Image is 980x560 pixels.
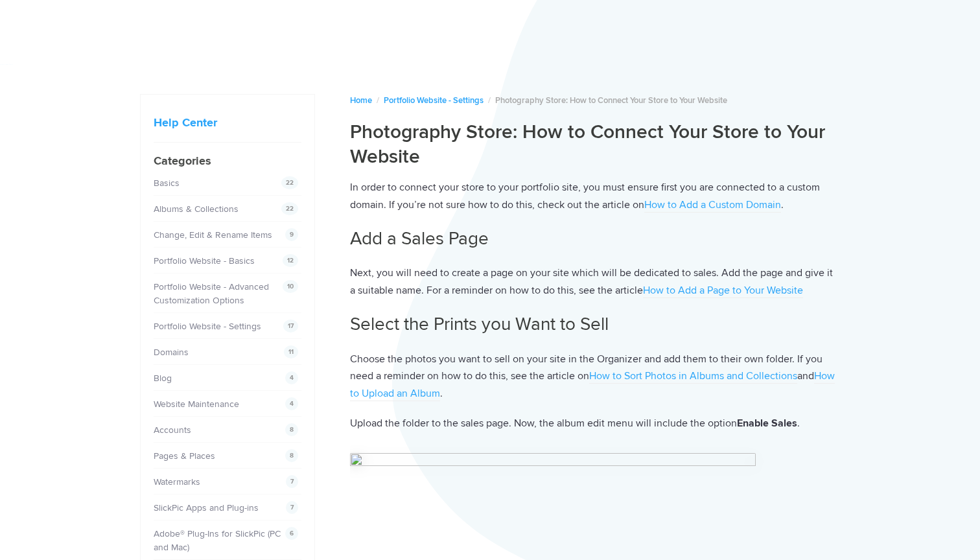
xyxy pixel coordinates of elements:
span: 22 [281,202,298,215]
a: Watermarks [154,476,200,487]
span: 7 [286,501,298,514]
p: Choose the photos you want to sell on your site in the Organizer and add them to their own folder... [350,351,840,402]
a: Albums & Collections [154,204,239,215]
span: 6 [285,527,298,540]
a: How to Add a Page to Your Website [643,284,803,298]
span: 22 [281,176,298,189]
p: In order to connect your store to your portfolio site, you must ensure first you are connected to... [350,179,840,213]
a: Change, Edit & Rename Items [154,229,272,240]
a: Website Maintenance [154,399,239,410]
a: Domains [154,347,189,358]
a: Blog [154,373,172,384]
span: 7 [286,475,298,488]
a: How to Sort Photos in Albums and Collections [589,369,797,384]
span: 9 [285,228,298,241]
span: 8 [285,423,298,436]
span: 4 [285,371,298,384]
strong: Enable Sales [737,417,797,430]
a: How to Add a Custom Domain [644,198,781,213]
span: 12 [283,254,298,267]
span: 10 [283,280,298,293]
h4: Categories [154,152,301,170]
span: 8 [285,449,298,462]
span: Photography Store: How to Connect Your Store to Your Website [495,95,727,106]
p: Upload the folder to the sales page. Now, the album edit menu will include the option . [350,415,840,432]
span: 17 [283,320,298,332]
a: Portfolio Website - Settings [154,321,261,332]
a: Basics [154,178,180,189]
a: Portfolio Website - Advanced Customization Options [154,281,269,306]
span: 4 [285,397,298,410]
a: Pages & Places [154,450,215,461]
a: SlickPic Apps and Plug-ins [154,502,259,513]
a: How to Upload an Album [350,369,835,401]
a: Portfolio Website - Basics [154,255,255,266]
a: Portfolio Website - Settings [384,95,484,106]
a: Home [350,95,372,106]
p: Next, you will need to create a page on your site which will be dedicated to sales. Add the page ... [350,264,840,299]
h2: Add a Sales Page [350,226,840,251]
a: Accounts [154,425,191,436]
h2: Select the Prints you Want to Sell [350,312,840,337]
a: Help Center [154,115,217,130]
span: 11 [284,345,298,358]
span: / [377,95,379,106]
h1: Photography Store: How to Connect Your Store to Your Website [350,120,840,169]
a: Adobe® Plug-Ins for SlickPic (PC and Mac) [154,528,281,553]
span: / [488,95,491,106]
